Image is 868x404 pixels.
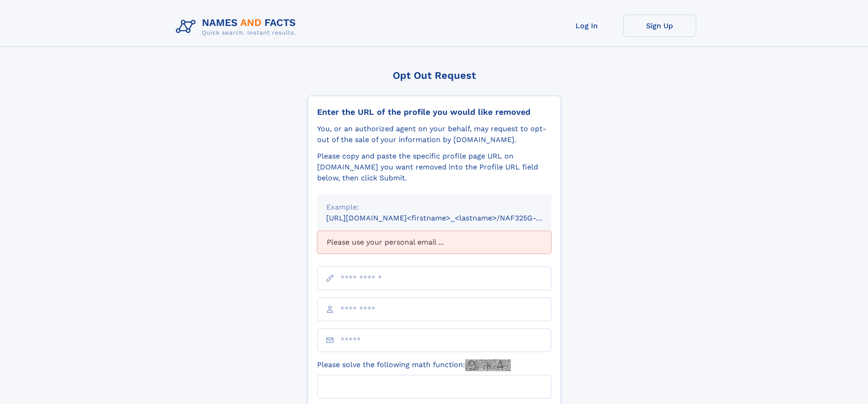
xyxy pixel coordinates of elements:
a: Log In [550,15,623,37]
div: Opt Out Request [308,70,561,81]
div: Enter the URL of the profile you would like removed [317,107,551,117]
div: Example: [326,202,542,213]
label: Please solve the following math function: [317,359,511,371]
img: Logo Names and Facts [172,15,303,39]
div: Please copy and paste the specific profile page URL on [DOMAIN_NAME] you want removed into the Pr... [317,151,551,184]
a: Sign Up [623,15,696,37]
div: You, or an authorized agent on your behalf, may request to opt-out of the sale of your informatio... [317,123,551,145]
small: [URL][DOMAIN_NAME]<firstname>_<lastname>/NAF325G-xxxxxxxx [326,214,569,222]
div: Please use your personal email ... [317,231,551,254]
